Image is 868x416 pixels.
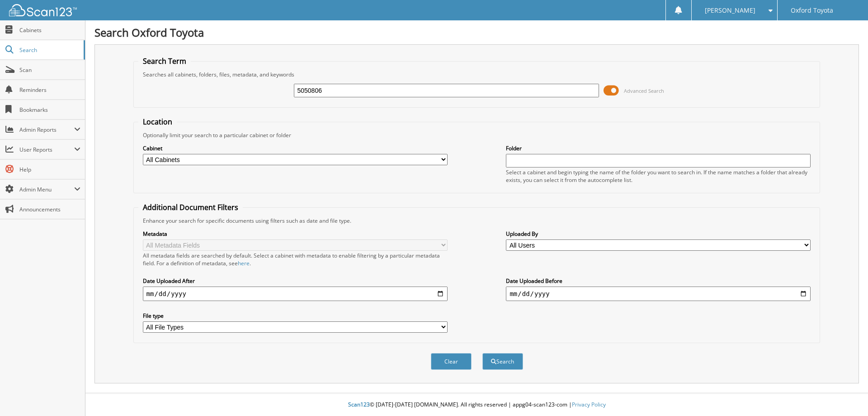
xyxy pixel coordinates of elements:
[143,144,448,152] label: Cabinet
[138,217,816,225] div: Enhance your search for specific documents using filters such as date and file type.
[482,353,523,370] button: Search
[19,66,80,74] span: Scan
[19,106,80,114] span: Bookmarks
[138,131,816,139] div: Optionally limit your search to a particular cabinet or folder
[572,401,606,408] a: Privacy Policy
[143,230,448,238] label: Metadata
[143,287,448,301] input: start
[506,277,811,285] label: Date Uploaded Before
[138,117,177,127] legend: Location
[19,206,80,213] span: Announcements
[431,353,472,370] button: Clear
[624,87,664,94] span: Advanced Search
[19,26,80,34] span: Cabinets
[791,8,833,13] span: Oxford Toyota
[19,86,80,94] span: Reminders
[138,56,191,66] legend: Search Term
[19,126,74,134] span: Admin Reports
[138,71,816,78] div: Searches all cabinets, folders, files, metadata, and keywords
[19,146,74,153] span: User Reports
[19,166,80,173] span: Help
[85,394,868,416] div: © [DATE]-[DATE] [DOMAIN_NAME]. All rights reserved | appg04-scan123-com |
[823,373,868,416] iframe: Chat Widget
[9,4,77,16] img: scan123-logo-white.svg
[705,8,755,13] span: [PERSON_NAME]
[506,168,811,184] div: Select a cabinet and begin typing the name of the folder you want to search in. If the name match...
[348,401,370,408] span: Scan123
[143,252,448,267] div: All metadata fields are searched by default. Select a cabinet with metadata to enable filtering b...
[238,259,250,267] a: here
[506,144,811,152] label: Folder
[506,287,811,301] input: end
[506,230,811,238] label: Uploaded By
[138,202,243,212] legend: Additional Document Filters
[143,312,448,320] label: File type
[94,25,859,40] h1: Search Oxford Toyota
[19,186,74,193] span: Admin Menu
[143,277,448,285] label: Date Uploaded After
[19,46,79,54] span: Search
